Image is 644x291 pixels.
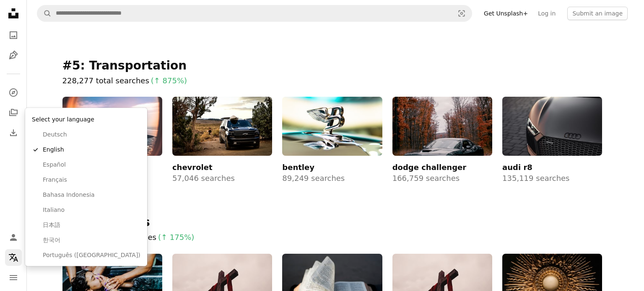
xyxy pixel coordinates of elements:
[43,176,140,184] span: Français
[43,146,140,154] span: English
[43,206,140,214] span: Italiano
[43,161,140,169] span: Español
[5,249,22,266] button: Language
[43,131,140,139] span: Deutsch
[25,108,147,266] div: Language
[43,221,140,229] span: 日本語
[43,251,140,259] span: Português ([GEOGRAPHIC_DATA])
[29,111,144,127] div: Select your language
[43,191,140,199] span: Bahasa Indonesia
[43,236,140,244] span: 한국어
